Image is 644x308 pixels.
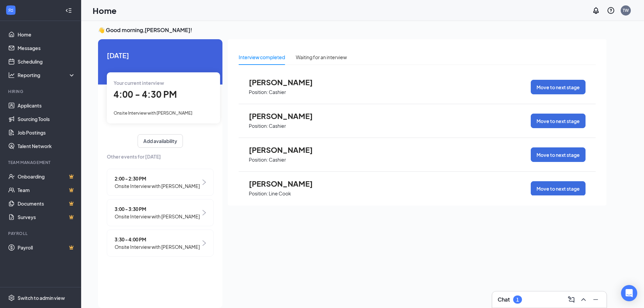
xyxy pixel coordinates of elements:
[115,213,200,220] span: Onsite Interview with [PERSON_NAME]
[269,89,286,95] p: Cashier
[8,160,74,165] div: Team Management
[18,197,75,210] a: DocumentsCrown
[18,294,65,301] div: Switch to admin view
[114,89,177,100] span: 4:00 - 4:30 PM
[567,295,575,304] svg: ComposeMessage
[269,190,291,197] p: Line Cook
[18,210,75,224] a: SurveysCrown
[18,99,75,112] a: Applicants
[592,6,600,15] svg: Notifications
[249,123,268,129] p: Position:
[8,89,74,94] div: Hiring
[18,126,75,139] a: Job Postings
[8,72,15,78] svg: Analysis
[8,231,74,236] div: Payroll
[269,123,286,129] p: Cashier
[579,295,588,304] svg: ChevronUp
[107,50,214,61] span: [DATE]
[621,285,637,301] div: Open Intercom Messenger
[115,182,200,190] span: Onsite Interview with [PERSON_NAME]
[249,179,323,188] span: [PERSON_NAME]
[623,7,629,13] div: TW
[531,181,586,196] button: Move to next stage
[18,41,75,55] a: Messages
[107,153,214,160] span: Other events for [DATE]
[18,28,75,41] a: Home
[566,294,577,305] button: ComposeMessage
[592,295,600,304] svg: Minimize
[249,89,268,95] p: Position:
[18,241,75,254] a: PayrollCrown
[249,145,323,154] span: [PERSON_NAME]
[98,26,606,34] h3: 👋 Good morning, [PERSON_NAME] !
[269,157,286,163] p: Cashier
[115,243,200,251] span: Onsite Interview with [PERSON_NAME]
[18,170,75,183] a: OnboardingCrown
[114,110,192,116] span: Onsite Interview with [PERSON_NAME]
[249,190,268,197] p: Position:
[18,183,75,197] a: TeamCrown
[115,175,200,182] span: 2:00 - 2:30 PM
[249,157,268,163] p: Position:
[93,5,117,16] h1: Home
[18,112,75,126] a: Sourcing Tools
[18,72,76,78] div: Reporting
[114,80,164,86] span: Your current interview
[18,55,75,68] a: Scheduling
[7,7,14,14] svg: WorkstreamLogo
[249,112,323,120] span: [PERSON_NAME]
[65,7,72,14] svg: Collapse
[115,205,200,213] span: 3:00 - 3:30 PM
[590,294,601,305] button: Minimize
[578,294,589,305] button: ChevronUp
[531,147,586,162] button: Move to next stage
[607,6,615,15] svg: QuestionInfo
[115,236,200,243] span: 3:30 - 4:00 PM
[296,53,347,61] div: Waiting for an interview
[18,139,75,153] a: Talent Network
[531,80,586,94] button: Move to next stage
[516,297,519,303] div: 1
[8,294,15,301] svg: Settings
[249,78,323,87] span: [PERSON_NAME]
[531,114,586,128] button: Move to next stage
[239,53,285,61] div: Interview completed
[498,296,510,303] h3: Chat
[138,134,183,148] button: Add availability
